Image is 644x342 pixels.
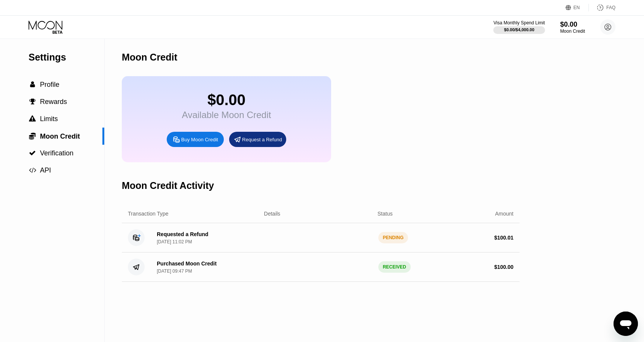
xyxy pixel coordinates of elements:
[560,29,585,34] div: Moon Credit
[574,5,580,10] div: EN
[29,115,36,122] div: 
[378,232,408,243] div: PENDING
[182,110,271,120] div: Available Moon Credit
[264,211,281,217] div: Details
[182,91,271,109] div: $0.00
[493,20,545,26] div: Visa Monthly Spend Limit
[157,239,192,245] div: [DATE] 11:02 PM
[167,132,224,147] div: Buy Moon Credit
[589,4,615,11] div: FAQ
[614,312,638,336] iframe: 用于启动消息传送窗口的按钮，正在对话
[157,260,217,267] div: Purchased Moon Credit
[122,180,214,191] div: Moon Credit Activity
[495,211,513,217] div: Amount
[30,81,35,88] span: 
[29,115,36,122] span: 
[29,52,104,63] div: Settings
[29,150,36,157] div: 
[29,132,36,140] div: 
[560,21,585,29] div: $0.00
[29,98,36,105] span: 
[493,20,545,34] div: Visa Monthly Spend Limit$0.00/$4,000.00
[29,150,36,157] span: 
[40,115,58,123] span: Limits
[157,231,208,237] div: Requested a Refund
[29,167,36,174] span: 
[40,166,51,174] span: API
[40,98,67,105] span: Rewards
[40,149,73,157] span: Verification
[504,27,534,32] div: $0.00 / $4,000.00
[29,98,36,105] div: 
[29,132,36,140] span: 
[128,211,169,217] div: Transaction Type
[181,136,218,143] div: Buy Moon Credit
[378,211,393,217] div: Status
[40,81,59,88] span: Profile
[494,264,513,270] div: $ 100.00
[242,136,282,143] div: Request a Refund
[29,81,36,88] div: 
[122,52,177,63] div: Moon Credit
[40,133,80,140] span: Moon Credit
[566,4,589,11] div: EN
[157,268,192,274] div: [DATE] 09:47 PM
[494,235,513,241] div: $ 100.01
[229,132,286,147] div: Request a Refund
[29,167,36,174] div: 
[560,21,585,34] div: $0.00Moon Credit
[378,261,411,273] div: RECEIVED
[606,5,615,10] div: FAQ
